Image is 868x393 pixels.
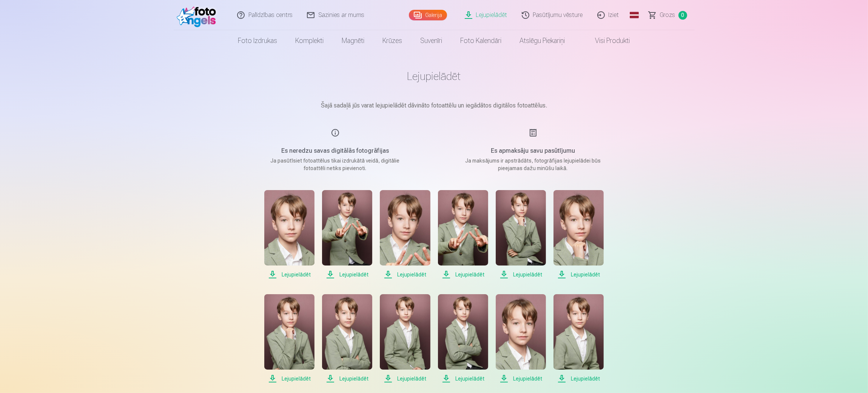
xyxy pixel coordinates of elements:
span: Lejupielādēt [380,374,430,383]
a: Lejupielādēt [380,294,430,383]
span: Lejupielādēt [380,270,430,279]
a: Lejupielādēt [438,294,488,383]
a: Lejupielādēt [264,190,315,279]
span: Lejupielādēt [264,374,315,383]
a: Komplekti [287,30,333,51]
a: Lejupielādēt [553,294,604,383]
h5: Es apmaksāju savu pasūtījumu [461,146,605,155]
p: Ja pasūtīsiet fotoattēlus tikai izdrukātā veidā, digitālie fotoattēli netiks pievienoti. [264,157,407,172]
span: Lejupielādēt [438,374,488,383]
a: Lejupielādēt [322,294,372,383]
h5: Es neredzu savas digitālās fotogrāfijas [264,146,407,155]
a: Lejupielādēt [553,190,604,279]
a: Suvenīri [412,30,452,51]
a: Lejupielādēt [496,190,546,279]
a: Atslēgu piekariņi [511,30,574,51]
a: Foto izdrukas [229,30,287,51]
span: Lejupielādēt [322,270,372,279]
span: Grozs [660,11,675,20]
a: Lejupielādēt [496,294,546,383]
span: Lejupielādēt [438,270,488,279]
a: Lejupielādēt [380,190,430,279]
a: Galerija [409,10,447,20]
span: Lejupielādēt [496,270,546,279]
span: Lejupielādēt [553,270,604,279]
a: Krūzes [374,30,412,51]
a: Magnēti [333,30,374,51]
p: Šajā sadaļā jūs varat lejupielādēt dāvināto fotoattēlu un iegādātos digitālos fotoattēlus. [245,101,623,110]
a: Visi produkti [574,30,639,51]
span: Lejupielādēt [264,270,315,279]
p: Ja maksājums ir apstrādāts, fotogrāfijas lejupielādei būs pieejamas dažu minūšu laikā. [461,157,605,172]
img: /fa4 [177,3,220,27]
span: Lejupielādēt [322,374,372,383]
a: Lejupielādēt [322,190,372,279]
a: Foto kalendāri [452,30,511,51]
a: Lejupielādēt [264,294,315,383]
span: Lejupielādēt [496,374,546,383]
a: Lejupielādēt [438,190,488,279]
span: Lejupielādēt [553,374,604,383]
h1: Lejupielādēt [245,69,623,83]
span: 0 [678,11,687,20]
